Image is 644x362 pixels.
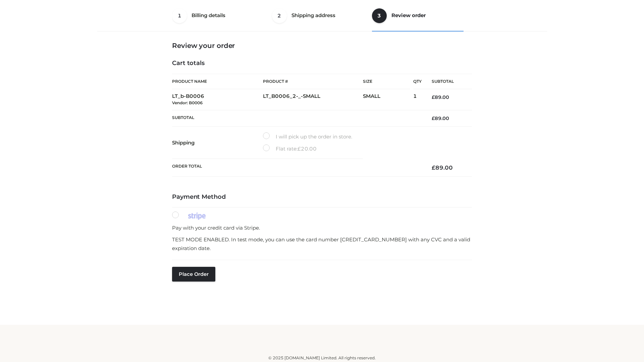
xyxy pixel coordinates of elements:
th: Product Name [172,74,263,89]
bdi: 89.00 [432,164,453,171]
th: Qty [413,74,422,89]
span: £ [298,145,301,152]
h3: Review your order [172,42,472,50]
td: LT_B0006_2-_-SMALL [263,89,363,110]
td: SMALL [363,89,413,110]
span: £ [432,115,435,121]
th: Subtotal [172,110,422,126]
p: TEST MODE ENABLED. In test mode, you can use the card number [CREDIT_CARD_NUMBER] with any CVC an... [172,235,472,252]
th: Order Total [172,159,422,177]
bdi: 89.00 [432,115,449,121]
th: Product # [263,74,363,89]
th: Subtotal [422,74,472,89]
p: Pay with your credit card via Stripe. [172,224,472,232]
th: Shipping [172,127,263,159]
label: Flat rate: [263,144,317,153]
bdi: 89.00 [432,94,449,100]
h4: Cart totals [172,60,472,67]
button: Place order [172,267,215,282]
small: Vendor: B0006 [172,100,203,105]
td: LT_b-B0006 [172,89,263,110]
span: £ [432,94,435,100]
h4: Payment Method [172,193,472,201]
span: £ [432,164,435,171]
th: Size [363,74,410,89]
div: © 2025 [DOMAIN_NAME] Limited. All rights reserved. [100,355,544,361]
td: 1 [413,89,422,110]
label: I will pick up the order in store. [263,132,352,141]
bdi: 20.00 [298,145,317,152]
